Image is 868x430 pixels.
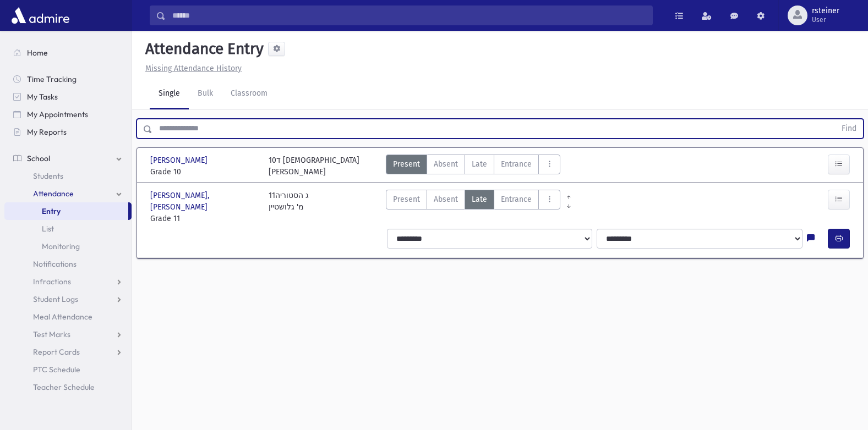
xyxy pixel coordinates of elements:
span: My Tasks [27,92,58,102]
a: Missing Attendance History [141,64,242,73]
u: Missing Attendance History [145,64,242,73]
a: Meal Attendance [4,308,132,326]
button: Find [835,119,863,138]
span: Notifications [33,259,77,269]
span: Grade 10 [150,166,258,178]
a: My Appointments [4,106,132,123]
a: Bulk [189,79,222,109]
a: Home [4,44,132,62]
span: Attendance [33,189,74,199]
a: Student Logs [4,290,132,308]
span: Entrance [501,194,532,205]
span: Meal Attendance [33,312,92,322]
span: [PERSON_NAME] [150,155,210,166]
span: Students [33,171,63,181]
span: List [42,224,54,234]
span: Grade 11 [150,213,258,224]
span: My Reports [27,127,67,137]
span: Test Marks [33,329,70,339]
span: Entrance [501,158,532,170]
div: 10ד [DEMOGRAPHIC_DATA] [PERSON_NAME] [269,155,359,178]
span: Home [27,48,48,58]
a: Attendance [4,185,132,202]
span: Entry [42,206,61,216]
a: Report Cards [4,343,132,361]
a: Monitoring [4,238,132,255]
a: Entry [4,202,128,220]
div: 11ג הסטוריה מ' גלושטיין [269,190,309,224]
input: Search [166,5,652,25]
a: Test Marks [4,326,132,343]
div: AttTypes [386,190,560,224]
a: My Tasks [4,88,132,106]
span: My Appointments [27,109,88,119]
span: [PERSON_NAME], [PERSON_NAME] [150,190,258,213]
span: Monitoring [42,241,80,251]
span: School [27,153,50,163]
span: Late [472,158,487,170]
a: Notifications [4,255,132,273]
span: rsteiner [812,7,839,15]
h5: Attendance Entry [141,40,264,58]
span: Infractions [33,277,71,286]
span: Teacher Schedule [33,382,95,392]
a: PTC Schedule [4,361,132,378]
a: My Reports [4,123,132,141]
a: Single [150,79,189,109]
a: Students [4,167,132,185]
span: Time Tracking [27,74,77,84]
a: Classroom [222,79,276,109]
span: PTC Schedule [33,365,80,374]
span: User [812,15,839,24]
a: School [4,150,132,167]
span: Late [472,194,487,205]
a: Time Tracking [4,70,132,88]
span: Absent [434,194,458,205]
span: Present [393,158,420,170]
span: Present [393,194,420,205]
span: Absent [434,158,458,170]
div: AttTypes [386,155,560,178]
span: Student Logs [33,294,78,304]
a: Infractions [4,273,132,290]
a: Teacher Schedule [4,378,132,396]
img: AdmirePro [9,4,72,26]
a: List [4,220,132,238]
span: Report Cards [33,347,80,357]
